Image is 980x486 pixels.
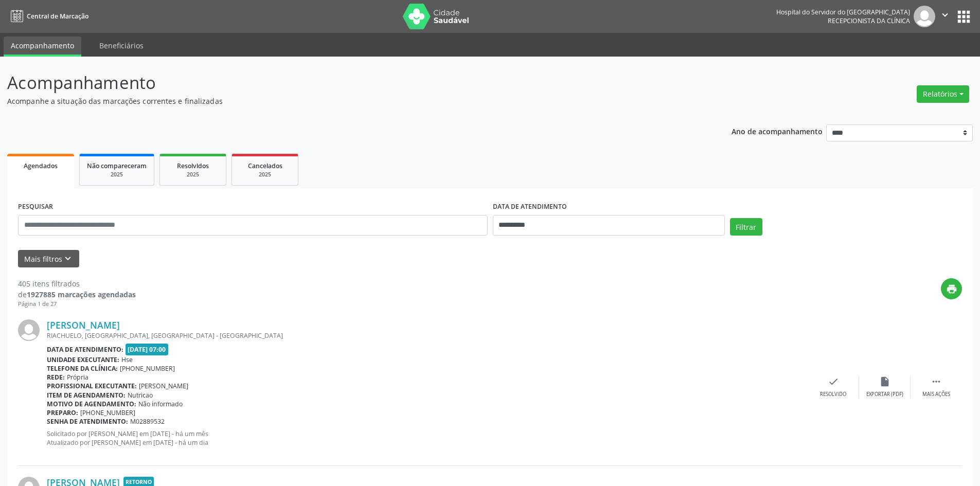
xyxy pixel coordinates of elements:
img: img [18,319,40,341]
b: Data de atendimento: [47,345,123,354]
button: print [941,278,962,299]
div: Hospital do Servidor do [GEOGRAPHIC_DATA] [776,8,910,16]
i: keyboard_arrow_down [62,253,74,264]
div: Exportar (PDF) [866,391,903,398]
span: Recepcionista da clínica [828,16,910,25]
div: Página 1 de 27 [18,300,136,309]
div: 405 itens filtrados [18,278,136,289]
i:  [939,9,951,21]
i:  [931,376,942,387]
span: M02889532 [130,417,165,426]
button: apps [955,8,973,26]
div: Resolvido [820,391,846,398]
span: Central de Marcação [27,12,88,21]
p: Acompanhe a situação das marcações correntes e finalizadas [7,96,683,106]
span: Própria [67,373,88,382]
label: PESQUISAR [18,199,53,215]
span: Resolvidos [177,161,209,170]
i: check [828,376,839,387]
a: Central de Marcação [7,8,88,25]
div: 2025 [87,171,147,178]
strong: 1927885 marcações agendadas [27,290,136,299]
i: print [946,283,957,295]
a: [PERSON_NAME] [47,319,120,331]
button: Relatórios [917,85,969,103]
span: Não informado [138,400,183,408]
span: [DATE] 07:00 [126,344,169,355]
b: Telefone da clínica: [47,364,118,373]
img: img [914,6,935,27]
b: Rede: [47,373,65,382]
b: Profissional executante: [47,382,137,390]
button: Mais filtroskeyboard_arrow_down [18,250,79,268]
b: Item de agendamento: [47,391,126,400]
i: insert_drive_file [879,376,890,387]
b: Unidade executante: [47,355,119,364]
span: [PHONE_NUMBER] [80,408,135,417]
div: de [18,289,136,300]
a: Beneficiários [92,37,151,55]
div: RIACHUELO, [GEOGRAPHIC_DATA], [GEOGRAPHIC_DATA] - [GEOGRAPHIC_DATA] [47,331,808,340]
a: Acompanhamento [4,37,81,57]
label: DATA DE ATENDIMENTO [493,199,567,215]
b: Senha de atendimento: [47,417,128,426]
div: 2025 [167,171,219,178]
b: Preparo: [47,408,78,417]
span: Cancelados [248,161,282,170]
p: Acompanhamento [7,70,683,96]
span: [PERSON_NAME] [139,382,188,390]
span: Nutricao [128,391,153,400]
span: Hse [121,355,133,364]
p: Ano de acompanhamento [732,124,823,137]
button: Filtrar [730,218,762,236]
p: Solicitado por [PERSON_NAME] em [DATE] - há um mês Atualizado por [PERSON_NAME] em [DATE] - há um... [47,429,808,447]
span: Não compareceram [87,161,147,170]
b: Motivo de agendamento: [47,400,136,408]
div: Mais ações [922,391,950,398]
button:  [935,6,955,27]
span: [PHONE_NUMBER] [120,364,175,373]
span: Agendados [24,161,58,170]
div: 2025 [239,171,291,178]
